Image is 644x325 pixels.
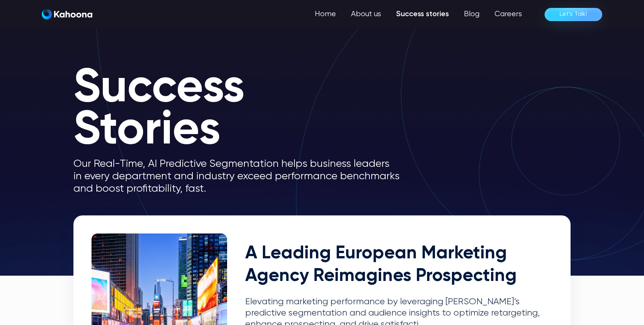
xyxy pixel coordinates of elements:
a: home [42,9,92,20]
a: Let’s Talk! [545,8,602,21]
p: Our Real-Time, AI Predictive Segmentation helps business leaders in every department and industry... [73,158,412,195]
a: Success stories [389,7,456,22]
a: Careers [487,7,530,22]
h2: A Leading European Marketing Agency Reimagines Prospecting [245,243,552,287]
h1: Success Stories [73,68,412,152]
div: Let’s Talk! [560,8,587,20]
a: Blog [456,7,487,22]
a: About us [343,7,389,22]
img: Kahoona logo white [42,9,92,20]
a: Home [307,7,343,22]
